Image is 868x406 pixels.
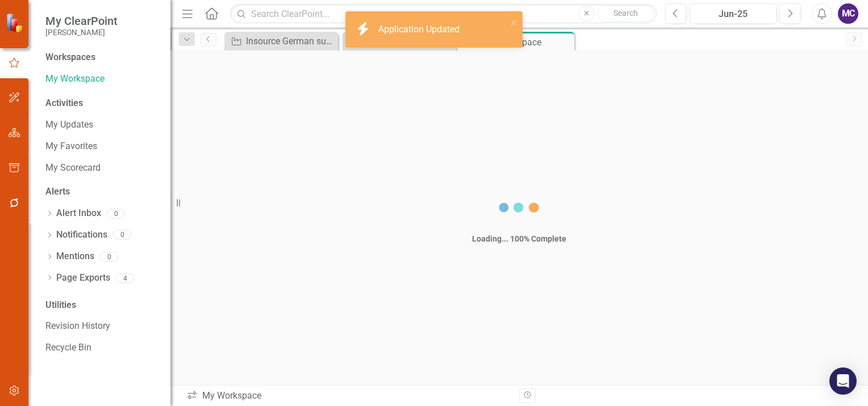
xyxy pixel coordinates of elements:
small: [PERSON_NAME] [45,28,118,37]
div: 4 [116,273,134,283]
a: Page Exports [56,272,110,285]
a: Notifications [56,229,107,242]
a: Revision History [45,320,159,333]
div: Loading... 100% Complete [472,233,566,244]
a: Alert Inbox [56,207,101,220]
div: My Workspace [482,35,571,49]
div: 0 [100,252,118,261]
span: Search [614,9,638,18]
div: My Workspace [186,390,511,403]
a: Insource German supplied Grip Step board product [227,34,335,48]
a: My Scorecard [45,162,159,175]
div: Open Intercom Messenger [829,367,857,395]
div: Alerts [45,185,159,198]
a: Mentions [56,250,94,263]
div: Jun-25 [694,7,773,21]
div: 0 [113,230,131,240]
div: Insource German supplied Grip Step board product [246,34,335,48]
button: Search [597,6,654,22]
div: 0 [107,209,125,218]
img: ClearPoint Strategy [6,13,26,33]
a: My Workspace [45,73,159,86]
span: My ClearPoint [45,14,118,28]
a: My Updates [45,119,159,132]
a: Recycle Bin [45,341,159,354]
a: My Favorites [45,140,159,153]
div: Utilities [45,299,159,312]
div: Workspaces [45,51,95,64]
div: Activities [45,97,159,110]
button: Jun-25 [690,3,777,24]
button: close [510,16,518,29]
input: Search ClearPoint... [230,4,657,24]
button: MC [838,3,858,24]
div: Application Updated [378,23,462,36]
